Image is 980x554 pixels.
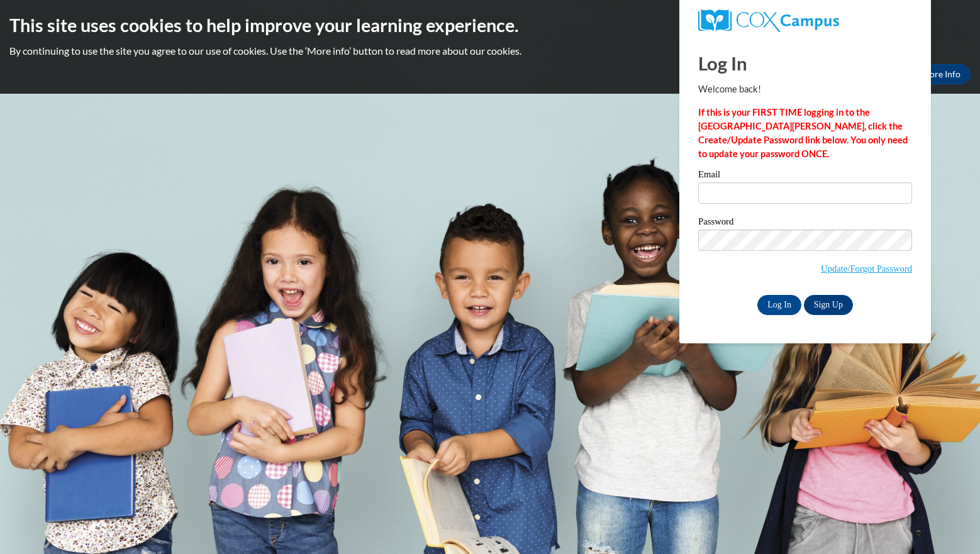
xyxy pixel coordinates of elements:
input: Log In [757,295,801,315]
h2: This site uses cookies to help improve your learning experience. [9,13,971,38]
p: Welcome back! [698,82,912,96]
p: By continuing to use the site you agree to our use of cookies. Use the ‘More info’ button to read... [9,44,971,58]
label: Password [698,217,912,230]
h1: Log In [698,50,912,76]
a: More Info [911,64,971,84]
a: Sign Up [804,295,853,315]
a: Update/Forgot Password [821,263,912,274]
label: Email [698,170,912,182]
strong: If this is your FIRST TIME logging in to the [GEOGRAPHIC_DATA][PERSON_NAME], click the Create/Upd... [698,107,908,159]
a: COX Campus [698,9,912,32]
img: COX Campus [698,9,839,32]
